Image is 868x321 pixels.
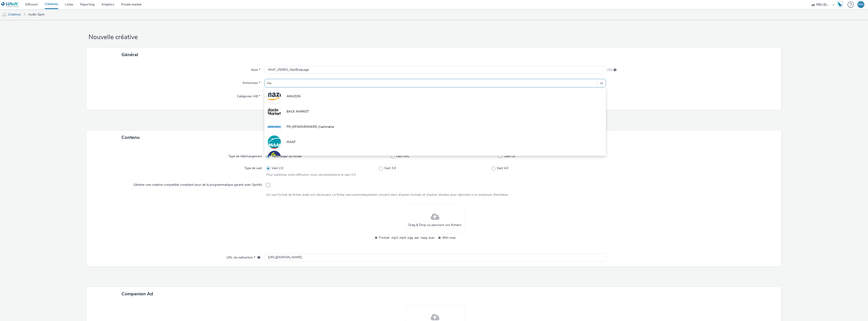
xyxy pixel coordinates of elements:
span: 232 [607,68,613,72]
span: Vast 3.0 [384,166,396,171]
span: MAAF [287,140,296,144]
img: audio [2,13,7,17]
img: MAAF [268,135,281,149]
span: Télécharger un fichier [272,154,302,159]
img: Hawk Academy [837,1,843,8]
span: MACIF [287,155,296,160]
span: Contenu [122,134,140,140]
img: undefined Logo [1,2,19,8]
a: Hawk Academy [837,1,845,8]
span: Drag & Drop ou parcourir vos fichiers. [408,223,462,227]
span: AMAZON [287,94,300,99]
label: Type de téléchargement [227,152,264,159]
span: Vast XML [396,154,410,159]
label: Nom * [249,66,262,72]
div: 255 caractères maximum [614,68,616,72]
span: Companion Ad [122,291,153,297]
label: Catégories IAB * [235,92,262,99]
span: Vast 2.0 [272,166,283,171]
span: Vast 4.0 [497,166,508,171]
span: 6Mo max [443,235,498,240]
label: Type de vast [243,164,264,171]
div: MG [858,1,863,8]
img: AMAZON [268,90,281,103]
h1: Nouvelle créative [87,33,781,42]
span: FR_KRWAVEMAKER_Castorama [287,125,334,129]
div: Un seul format de fichier audio est nécessaire. Le ficher sera automatiquement converti dans d'au... [266,193,604,197]
input: Nom [264,66,606,74]
img: FR_KRWAVEMAKER_Castorama [268,120,281,133]
label: Générer une creative compatible compliant pour de la programmatique garanti avec Spotify [132,181,264,187]
input: url... [264,253,606,261]
div: L'URL de redirection sera utilisée comme URL de validation avec certains SSP et ce sera l'URL de ... [255,255,260,260]
span: Général [122,52,138,58]
img: BACK MARKET [268,105,281,119]
label: URL de redirection * [225,253,262,260]
span: BACK MARKET [287,109,309,114]
span: Format: .mp3 .mp4 .ogg .aac .mpg .wav [379,235,435,240]
span: Vast Url [504,154,515,159]
span: Pour optimiser votre diffusion, nous recommandons le vast 2.0 [266,173,355,177]
a: Audio Spot [26,9,47,20]
label: Annonceur * [241,79,262,85]
img: MACIF [268,151,281,164]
